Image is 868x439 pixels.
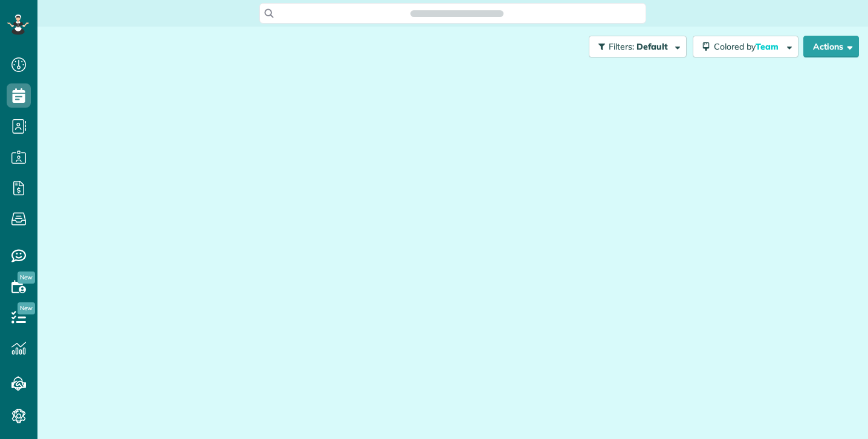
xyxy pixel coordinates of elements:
span: Colored by [714,41,783,52]
span: Filters: [609,41,634,52]
button: Filters: Default [589,36,687,57]
a: Filters: Default [583,36,687,57]
span: New [18,302,35,314]
button: Colored byTeam [693,36,798,57]
span: Search ZenMaid… [423,7,491,19]
span: Team [756,41,780,52]
span: Default [636,41,669,52]
span: New [18,272,35,284]
button: Actions [803,36,859,57]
